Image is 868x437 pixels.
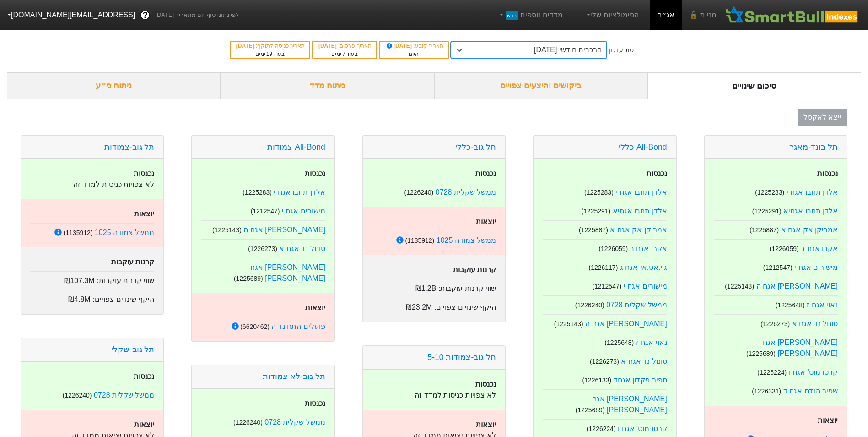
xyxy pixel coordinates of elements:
[305,304,325,311] strong: יוצאות
[111,258,154,266] strong: קרנות עוקבות
[111,345,155,354] a: תל גוב-שקלי
[405,237,434,244] small: ( 1135912 )
[248,245,277,252] small: ( 1226273 )
[64,277,94,284] span: ₪107.3M
[372,279,496,294] div: שווי קרנות עוקבות :
[630,245,667,252] a: אקרו אגח ב
[318,43,338,49] span: [DATE]
[801,245,838,252] a: אקרו אגח ב
[818,416,838,424] strong: יוצאות
[68,295,91,303] span: ₪4.8M
[636,339,667,346] a: נאוי אגח ז
[263,372,325,381] a: תל גוב-לא צמודות
[251,208,280,215] small: ( 1212547 )
[267,142,325,152] a: All-Bond צמודות
[592,283,621,290] small: ( 1212547 )
[318,42,372,50] div: תאריך פרסום :
[798,109,847,126] button: ייצא לאקסל
[7,72,221,99] div: ניתוח ני״ע
[781,226,838,234] a: אמריקן אק אגח א
[384,42,443,50] div: תאריך קובע :
[372,390,496,401] p: לא צפויות כניסות למדד זה
[585,320,667,328] a: [PERSON_NAME] אגח ה
[554,320,583,328] small: ( 1225143 )
[279,245,325,252] a: סונול נד אגח א
[619,142,667,152] a: All-Bond כללי
[755,189,784,196] small: ( 1225283 )
[221,72,434,99] div: ניתוח מדד
[30,179,154,190] p: לא צפויות כניסות למדד זה
[475,380,496,388] strong: נכנסות
[63,392,92,399] small: ( 1226240 )
[30,290,154,305] div: היקף שינויים צפויים :
[725,283,754,290] small: ( 1225143 )
[587,425,616,432] small: ( 1226224 )
[342,51,345,57] span: 7
[588,264,618,271] small: ( 1226117 )
[647,169,667,177] strong: נכנסות
[305,169,325,177] strong: נכנסות
[235,50,305,58] div: בעוד ימים
[752,208,782,215] small: ( 1225291 )
[581,208,610,215] small: ( 1225291 )
[266,51,272,57] span: 19
[274,188,325,196] a: אלדן תחבו אגח י
[615,188,667,196] a: אלדן תחבו אגח י
[243,226,325,234] a: [PERSON_NAME] אגח ה
[134,421,154,428] strong: יוצאות
[592,395,667,414] a: [PERSON_NAME] אגח [PERSON_NAME]
[807,301,838,309] a: נאוי אגח ז
[789,142,838,152] a: תל בונד-מאגר
[579,226,608,234] small: ( 1225887 )
[749,226,779,234] small: ( 1225887 )
[455,142,496,152] a: תל גוב-כללי
[94,391,154,399] a: ממשל שקלית 0728
[581,6,642,24] a: הסימולציות שלי
[236,43,256,49] span: [DATE]
[752,388,781,395] small: ( 1226331 )
[783,387,838,395] a: שפיר הנדס אגח ד
[620,263,667,271] a: ג'י.אס.אי אגח ג
[64,229,93,236] small: ( 1135912 )
[134,169,154,177] strong: נכנסות
[475,169,496,177] strong: נכנסות
[415,284,437,292] span: ₪1.2B
[436,188,496,196] a: ממשל שקלית 0728
[404,189,433,196] small: ( 1226240 )
[271,322,325,330] a: פועלים התח נד ה
[385,43,414,49] span: [DATE]
[235,42,305,50] div: תאריך כניסה לתוקף :
[757,369,787,376] small: ( 1226224 )
[746,350,776,357] small: ( 1225689 )
[434,72,648,99] div: ביקושים והיצעים צפויים
[240,323,270,330] small: ( 6620462 )
[584,189,614,196] small: ( 1225283 )
[787,188,838,196] a: אלדן תחבו אגח י
[618,425,667,432] a: קרסו מוט' אגח ו
[783,207,838,215] a: אלדן תחבו אגחיא
[30,271,154,286] div: שווי קרנות עוקבות :
[624,282,667,290] a: מישורים אגח י
[494,6,566,24] a: מדדים נוספיםחדש
[776,301,805,309] small: ( 1225648 )
[621,357,667,365] a: סונול נד אגח א
[792,320,838,328] a: סונול נד אגח א
[763,339,838,357] a: [PERSON_NAME] אגח [PERSON_NAME]
[647,72,861,99] div: סיכום שינויים
[576,406,605,414] small: ( 1225689 )
[756,282,838,290] a: [PERSON_NAME] אגח ה
[305,399,325,407] strong: נכנסות
[143,9,148,22] span: ?
[233,419,263,426] small: ( 1226240 )
[760,320,790,328] small: ( 1226273 )
[234,275,263,282] small: ( 1225689 )
[582,377,611,384] small: ( 1226133 )
[155,11,239,20] span: לפי נתוני סוף יום מתאריך [DATE]
[264,418,325,426] a: ממשל שקלית 0728
[212,226,242,234] small: ( 1225143 )
[506,11,518,20] span: חדש
[104,142,155,152] a: תל גוב-צמודות
[604,339,634,346] small: ( 1225648 )
[250,263,325,282] a: [PERSON_NAME] אגח [PERSON_NAME]
[318,50,372,58] div: בעוד ימים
